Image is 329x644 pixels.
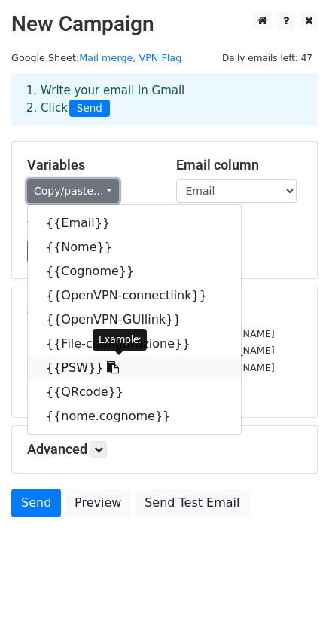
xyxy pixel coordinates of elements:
a: {{File-configurazione}} [28,332,241,356]
a: Daily emails left: 47 [217,52,318,63]
a: {{QRcode}} [28,380,241,404]
div: 1. Write your email in Gmail 2. Click [15,82,314,117]
div: Example: [93,329,147,351]
h5: Advanced [27,441,302,458]
a: Copy/paste... [27,179,119,203]
a: {{Nome}} [28,235,241,259]
span: Daily emails left: 47 [217,50,318,66]
div: Widget chat [254,572,329,644]
a: Preview [65,489,131,517]
small: [EMAIL_ADDRESS][PERSON_NAME][DOMAIN_NAME] [27,362,275,373]
small: [PERSON_NAME][EMAIL_ADDRESS][DOMAIN_NAME] [27,328,275,339]
a: {{OpenVPN-GUIlink}} [28,308,241,332]
a: {{Email}} [28,211,241,235]
a: {{Cognome}} [28,259,241,284]
a: {{OpenVPN-connectlink}} [28,284,241,308]
small: [PERSON_NAME][EMAIL_ADDRESS][DOMAIN_NAME] [27,345,275,356]
a: {{PSW}} [28,356,241,380]
h2: New Campaign [11,11,318,37]
span: Send [69,100,110,118]
iframe: Chat Widget [254,572,329,644]
a: Mail merge, VPN Flag [79,52,181,63]
a: Send Test Email [135,489,249,517]
small: Google Sheet: [11,52,181,63]
h5: Variables [27,157,154,173]
h5: Email column [176,157,303,173]
a: {{nome.cognome}} [28,404,241,428]
a: Send [11,489,61,517]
